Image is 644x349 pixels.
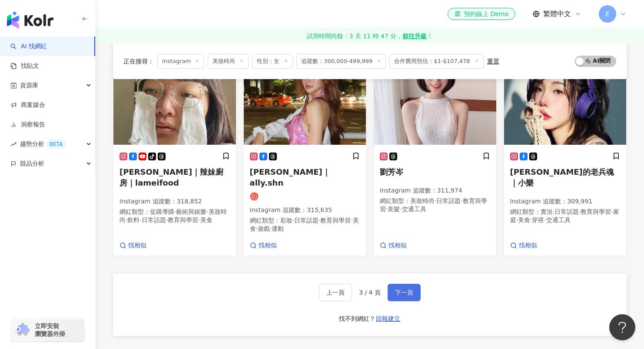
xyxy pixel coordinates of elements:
p: Instagram 追蹤數 ： 318,852 [120,197,230,206]
img: KOL Avatar [244,58,366,145]
div: 重置 [487,58,499,65]
a: 洞察報告 [10,120,45,129]
span: 美食 [200,216,212,223]
span: 資源庫 [20,76,38,95]
span: · [270,225,272,232]
span: · [292,217,294,224]
img: KOL Avatar [113,58,236,145]
span: 合作費用預估：$1-$107,478 [389,54,483,69]
button: 上一頁 [319,284,352,301]
a: KOL Avatar[PERSON_NAME]的老兵魂｜小樂Instagram 追蹤數：309,991網紅類型：實況·日常話題·教育與學習·家庭·美食·穿搭·交通工具找相似 [504,57,627,256]
a: 試用時間尚餘：3 天 11 時 47 分，前往升級！ [96,28,644,44]
span: · [611,208,613,215]
p: Instagram 追蹤數 ： 309,991 [510,197,621,206]
div: 預約線上 Demo [455,10,508,18]
button: 下一頁 [388,284,421,301]
p: 網紅類型 ： [120,208,230,225]
span: Instagram [157,54,204,69]
a: 找相似 [380,241,407,250]
span: · [198,216,200,223]
span: · [530,216,532,223]
span: 實況 [541,208,553,215]
p: 網紅類型 ： [380,197,490,214]
span: 劉芳岑 [380,167,403,176]
span: · [435,197,436,204]
iframe: Help Scout Beacon - Open [609,314,635,340]
div: BETA [46,140,66,149]
span: · [166,216,168,223]
span: 追蹤數：300,000-499,999 [296,54,386,69]
span: 促購導購 [150,208,174,215]
p: 網紅類型 ： [510,208,621,225]
span: 藝術與娛樂 [176,208,206,215]
span: 下一頁 [395,289,413,296]
span: 教育與學習 [320,217,351,224]
span: 日常話題 [294,217,319,224]
span: · [256,225,258,232]
span: 日常話題 [554,208,579,215]
p: 網紅類型 ： [250,216,360,233]
span: 趨勢分析 [20,134,66,154]
span: · [461,197,462,204]
span: · [579,208,581,215]
span: · [139,216,141,223]
span: · [386,206,388,213]
span: 找相似 [128,241,146,250]
span: · [400,206,402,213]
p: Instagram 追蹤數 ： 311,974 [380,186,490,195]
div: 找不到網紅？ [339,315,375,323]
span: 繁體中文 [543,9,571,19]
span: 找相似 [519,241,537,250]
span: 彩妝 [280,217,292,224]
span: rise [10,141,17,147]
span: 找相似 [388,241,407,250]
span: 運動 [272,225,284,232]
a: 找相似 [510,241,537,250]
a: 商案媒合 [10,101,45,110]
span: [PERSON_NAME]的老兵魂｜小樂 [510,167,614,187]
span: 交通工具 [546,216,571,223]
img: chrome extension [14,323,31,337]
span: 找相似 [259,241,277,250]
span: 日常話題 [436,197,461,204]
button: 回報建立 [375,312,401,326]
span: 美食 [518,216,530,223]
span: 競品分析 [20,154,44,173]
span: · [206,208,208,215]
span: · [544,216,546,223]
span: 美妝時尚 [208,54,249,69]
span: 性別：女 [252,54,293,69]
span: 正在搜尋 ： [123,58,154,65]
a: searchAI 找網紅 [10,42,47,51]
span: [PERSON_NAME]｜辣妹廚房｜lameifood [120,167,223,187]
span: 立即安裝 瀏覽器外掛 [35,322,65,338]
strong: 前往升級 [402,32,427,40]
span: 遊戲 [258,225,270,232]
span: E [606,9,610,19]
a: 找相似 [120,241,146,250]
span: 上一頁 [326,289,345,296]
span: [PERSON_NAME]｜ally.shn [250,167,330,187]
span: · [351,217,352,224]
a: KOL Avatar[PERSON_NAME]｜辣妹廚房｜lameifoodInstagram 追蹤數：318,852網紅類型：促購導購·藝術與娛樂·美妝時尚·飲料·日常話題·教育與學習·美食找相似 [113,57,236,256]
span: 飲料 [127,216,139,223]
span: · [516,216,518,223]
span: 美髮 [388,206,400,213]
span: · [126,216,127,223]
span: 3 / 4 頁 [359,289,381,296]
span: · [174,208,176,215]
img: KOL Avatar [374,58,496,145]
img: logo [7,11,53,29]
a: 找相似 [250,241,277,250]
a: KOL Avatar劉芳岑Instagram 追蹤數：311,974網紅類型：美妝時尚·日常話題·教育與學習·美髮·交通工具找相似 [373,57,497,256]
p: Instagram 追蹤數 ： 315,635 [250,206,360,215]
a: chrome extension立即安裝 瀏覽器外掛 [11,318,84,342]
span: 穿搭 [532,216,544,223]
span: 美妝時尚 [410,197,435,204]
a: 預約線上 Demo [448,8,515,20]
span: 日常話題 [142,216,166,223]
a: 找貼文 [10,62,39,70]
span: 交通工具 [402,206,426,213]
img: KOL Avatar [504,58,627,145]
span: 教育與學習 [168,216,198,223]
